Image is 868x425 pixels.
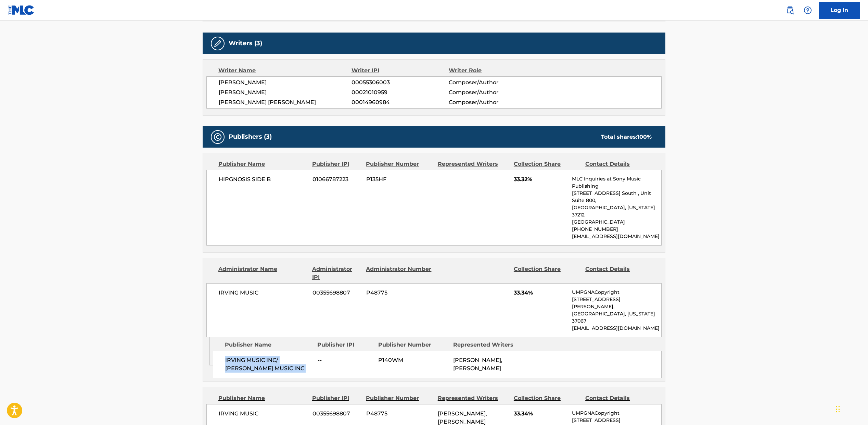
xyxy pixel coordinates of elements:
span: P48775 [366,289,433,297]
div: Contact Details [585,265,652,282]
div: Represented Writers [438,394,509,402]
div: Writer IPI [352,66,449,75]
div: Contact Details [585,394,652,402]
span: Composer/Author [449,98,537,107]
div: Publisher Number [366,394,432,402]
div: Publisher Name [225,341,312,349]
span: 00355698807 [312,289,361,297]
div: Publisher Name [218,160,307,168]
span: 00355698807 [312,410,361,418]
a: Public Search [783,3,797,17]
div: Drag [836,399,840,420]
span: Composer/Author [449,88,537,97]
img: search [786,6,794,14]
a: Log In [819,2,860,19]
p: [STREET_ADDRESS][PERSON_NAME], [572,296,661,310]
p: [GEOGRAPHIC_DATA] [572,218,661,226]
img: Writers [214,39,222,48]
div: Collection Share [514,160,580,168]
p: [GEOGRAPHIC_DATA], [US_STATE] 37067 [572,310,661,325]
span: P48775 [366,410,433,418]
div: Publisher IPI [312,160,361,168]
span: 33.34% [514,289,567,297]
p: UMPGNACopyright [572,289,661,296]
span: 00021010959 [352,88,449,97]
p: MLC Inquiries at Sony Music Publishing [572,175,661,190]
span: 33.34% [514,410,567,418]
div: Total shares: [601,133,652,141]
div: Help [801,3,815,17]
img: help [804,6,812,14]
div: Contact Details [585,160,652,168]
p: [GEOGRAPHIC_DATA], [US_STATE] 37212 [572,204,661,218]
div: Writer Role [449,66,537,75]
span: 00014960984 [352,98,449,107]
span: [PERSON_NAME], [PERSON_NAME] [453,357,502,372]
div: Collection Share [514,265,580,282]
div: Represented Writers [453,341,523,349]
span: 00055306003 [352,78,449,87]
p: [STREET_ADDRESS] South , Unit Suite 800, [572,190,661,204]
div: Publisher IPI [317,341,373,349]
span: P140WM [378,356,448,364]
span: HIPGNOSIS SIDE B [219,175,307,184]
span: IRVING MUSIC [219,410,307,418]
span: 33.32% [514,175,567,184]
div: Represented Writers [438,160,509,168]
span: [PERSON_NAME] [219,88,352,97]
div: Administrator IPI [312,265,361,282]
span: 100 % [637,134,652,140]
p: [PHONE_NUMBER] [572,226,661,233]
span: [PERSON_NAME], [PERSON_NAME] [438,410,487,425]
span: [PERSON_NAME] [219,78,352,87]
span: IRVING MUSIC [219,289,307,297]
div: Publisher Number [366,160,432,168]
span: [PERSON_NAME] [PERSON_NAME] [219,98,352,107]
div: Publisher IPI [312,394,361,402]
img: Publishers [214,133,222,141]
iframe: Chat Widget [834,392,868,425]
div: Writer Name [218,66,352,75]
p: UMPGNACopyright [572,410,661,417]
p: [EMAIL_ADDRESS][DOMAIN_NAME] [572,325,661,332]
span: 01066787223 [312,175,361,184]
div: Administrator Name [218,265,307,282]
span: Composer/Author [449,78,537,87]
div: Publisher Name [218,394,307,402]
h5: Writers (3) [229,39,262,47]
p: [EMAIL_ADDRESS][DOMAIN_NAME] [572,233,661,240]
span: IRVING MUSIC INC/ [PERSON_NAME] MUSIC INC [225,356,312,373]
div: Administrator Number [366,265,432,282]
span: -- [318,356,373,364]
div: Publisher Number [378,341,448,349]
span: P135HF [366,175,433,184]
div: Collection Share [514,394,580,402]
h5: Publishers (3) [229,133,272,141]
img: MLC Logo [8,5,35,15]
